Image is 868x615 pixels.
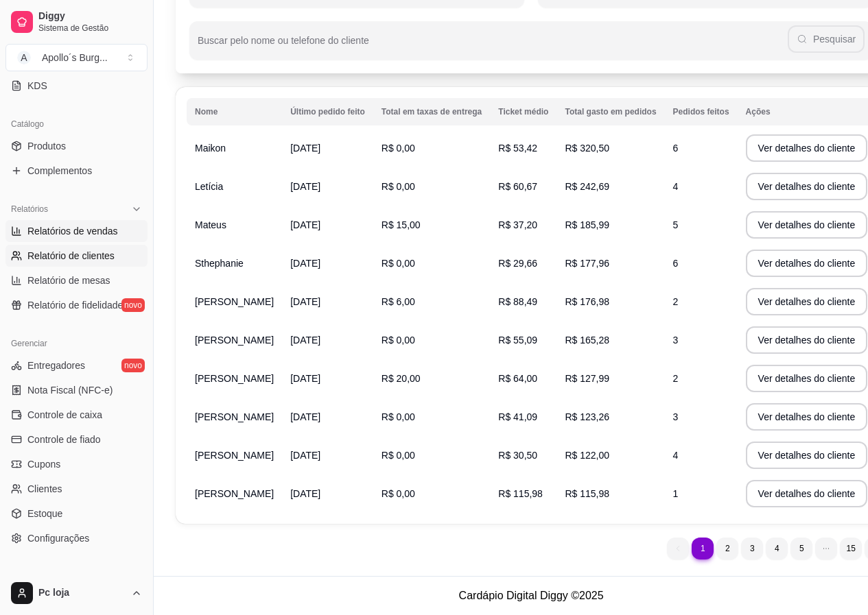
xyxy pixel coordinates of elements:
[27,298,123,312] span: Relatório de fidelidade
[565,411,609,422] span: R$ 123,26
[673,411,679,422] span: 3
[42,51,108,64] div: Apollo´s Burg ...
[498,258,537,269] span: R$ 29,66
[17,51,31,64] span: A
[382,143,415,154] span: R$ 0,00
[382,219,421,230] span: R$ 15,00
[5,135,148,157] a: Produtos
[565,181,609,192] span: R$ 242,69
[766,538,788,559] li: pagination item 4
[195,143,226,154] span: Maikon
[556,98,664,125] th: Total gasto em pedidos
[38,10,142,23] span: Diggy
[290,488,320,499] span: [DATE]
[498,373,537,384] span: R$ 64,00
[195,258,244,269] span: Sthephanie
[27,433,101,446] span: Controle de fiado
[5,566,148,588] div: Diggy
[382,258,415,269] span: R$ 0,00
[198,39,788,53] input: Buscar pelo nome ou telefone do cliente
[498,335,537,346] span: R$ 55,09
[195,450,274,461] span: [PERSON_NAME]
[565,219,609,230] span: R$ 185,99
[746,288,868,315] button: Ver detalhes do cliente
[673,219,679,230] span: 5
[746,211,868,239] button: Ver detalhes do cliente
[5,294,148,316] a: Relatório de fidelidadenovo
[840,538,862,559] li: pagination item 15
[5,333,148,354] div: Gerenciar
[490,98,556,125] th: Ticket médio
[673,450,679,461] span: 4
[290,181,320,192] span: [DATE]
[5,379,148,401] a: Nota Fiscal (NFC-e)
[27,79,47,93] span: KDS
[5,220,148,242] a: Relatórios de vendas
[5,5,148,38] a: DiggySistema de Gestão
[195,411,274,422] span: [PERSON_NAME]
[27,507,62,520] span: Estoque
[27,139,66,153] span: Produtos
[716,538,738,559] li: pagination item 2
[746,480,868,507] button: Ver detalhes do cliente
[498,219,537,230] span: R$ 37,20
[195,219,226,230] span: Mateus
[746,173,868,200] button: Ver detalhes do cliente
[5,245,148,267] a: Relatório de clientes
[498,181,537,192] span: R$ 60,67
[195,181,223,192] span: Letícia
[5,527,148,549] a: Configurações
[565,143,609,154] span: R$ 320,50
[382,181,415,192] span: R$ 0,00
[11,204,48,215] span: Relatórios
[673,373,679,384] span: 2
[5,429,148,450] a: Controle de fiado
[673,143,679,154] span: 6
[290,335,320,346] span: [DATE]
[5,404,148,426] a: Controle de caixa
[673,296,679,307] span: 2
[565,296,609,307] span: R$ 176,98
[290,450,320,461] span: [DATE]
[5,44,148,71] button: Select a team
[382,373,421,384] span: R$ 20,00
[290,219,320,230] span: [DATE]
[290,411,320,422] span: [DATE]
[565,258,609,269] span: R$ 177,96
[195,296,274,307] span: [PERSON_NAME]
[665,98,738,125] th: Pedidos feitos
[746,134,868,162] button: Ver detalhes do cliente
[565,373,609,384] span: R$ 127,99
[38,587,126,599] span: Pc loja
[27,457,60,471] span: Cupons
[673,258,679,269] span: 6
[741,538,763,559] li: pagination item 3
[498,488,543,499] span: R$ 115,98
[5,354,148,376] a: Entregadoresnovo
[373,98,491,125] th: Total em taxas de entrega
[382,296,415,307] span: R$ 6,00
[27,359,85,372] span: Entregadores
[673,488,679,499] span: 1
[5,269,148,291] a: Relatório de mesas
[498,143,537,154] span: R$ 53,42
[498,450,537,461] span: R$ 30,50
[290,373,320,384] span: [DATE]
[746,326,868,354] button: Ver detalhes do cliente
[746,442,868,469] button: Ver detalhes do cliente
[673,181,679,192] span: 4
[195,488,274,499] span: [PERSON_NAME]
[38,23,142,34] span: Sistema de Gestão
[5,478,148,500] a: Clientes
[692,538,714,559] li: pagination item 1 active
[673,335,679,346] span: 3
[498,411,537,422] span: R$ 41,09
[565,335,609,346] span: R$ 165,28
[382,335,415,346] span: R$ 0,00
[382,450,415,461] span: R$ 0,00
[498,296,537,307] span: R$ 88,49
[195,373,274,384] span: [PERSON_NAME]
[5,113,148,135] div: Catálogo
[27,164,92,178] span: Complementos
[565,488,609,499] span: R$ 115,98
